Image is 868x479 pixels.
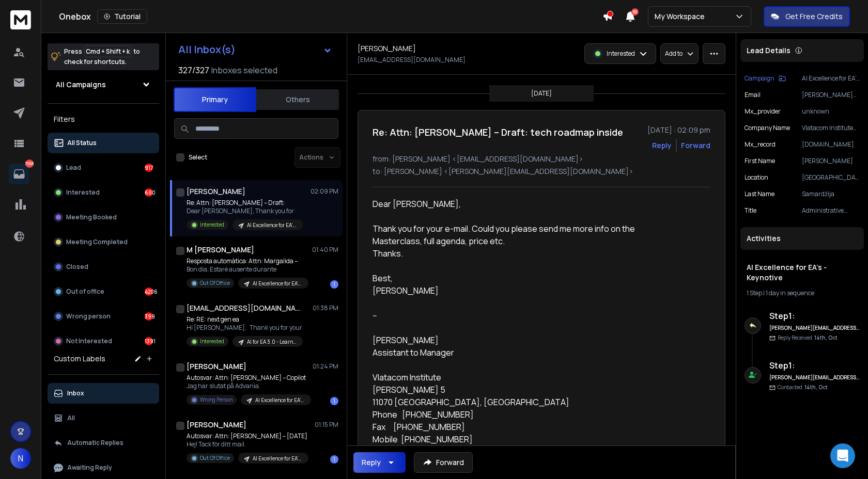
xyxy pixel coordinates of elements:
p: Add to [665,50,683,58]
p: Out of office [66,288,104,296]
p: Wrong Person [200,396,233,404]
p: Dear [PERSON_NAME], Thank you for [187,207,303,215]
p: Jag har slutat på Advania. [187,382,311,390]
p: 02:09 PM [311,187,338,196]
p: Samardžija [802,190,860,198]
p: mx_record [745,140,776,149]
p: 01:24 PM [313,362,338,371]
span: 1 day in sequence [766,289,814,297]
button: All Campaigns [48,74,159,95]
p: to: [PERSON_NAME] <[PERSON_NAME][EMAIL_ADDRESS][DOMAIN_NAME]> [373,166,710,177]
p: [DOMAIN_NAME] [802,140,860,149]
p: Re: RE: next gen ea [187,315,303,324]
p: AI Excellence for EA's - Keynotive [247,221,297,229]
div: 680 [145,188,153,197]
button: Primary [174,87,256,112]
h1: [PERSON_NAME] [187,186,245,197]
button: Out of office4206 [48,281,159,302]
p: [GEOGRAPHIC_DATA], [GEOGRAPHIC_DATA] [802,173,860,182]
p: Re: Attn: [PERSON_NAME] – Draft: [187,199,303,207]
p: All [67,414,75,422]
p: Email [745,91,761,99]
div: 4206 [145,288,153,296]
p: Resposta automàtica: Attn: Margalida – [187,257,308,265]
p: All Status [67,139,97,147]
p: AI Excellence for EA's - Keynotive [253,455,302,462]
h1: AI Excellence for EA's - Keynotive [747,262,858,283]
button: Others [256,88,339,111]
div: Forward [681,140,710,151]
div: Reply [362,457,381,468]
div: 399 [145,312,153,321]
div: Onebox [59,9,602,24]
p: location [745,173,768,182]
p: Autosvar: Attn: [PERSON_NAME] – [DATE] [187,432,308,440]
p: AI for EA 3.0 - Learnova [247,338,297,346]
p: [PERSON_NAME] [802,157,860,165]
p: Lead Details [747,45,791,56]
span: 327 / 327 [178,64,209,76]
p: [EMAIL_ADDRESS][DOMAIN_NAME] [358,56,466,64]
p: mx_provider [745,107,781,116]
h3: Inboxes selected [211,64,277,76]
h3: Filters [48,112,159,126]
p: Out Of Office [200,279,230,287]
h1: [EMAIL_ADDRESS][DOMAIN_NAME] [187,303,300,313]
div: Activities [740,227,864,250]
p: Interested [66,188,100,197]
p: Automatic Replies [67,439,123,447]
p: Wrong person [66,312,111,321]
p: 7593 [25,159,34,168]
div: 1 [330,280,338,289]
p: Out Of Office [200,454,230,462]
button: N [10,448,31,469]
p: Contacted [778,384,828,391]
div: 1391 [145,337,153,345]
p: [DATE] : 02:09 pm [647,125,710,135]
button: Forward [414,452,473,473]
button: All Status [48,133,159,153]
p: [PERSON_NAME][EMAIL_ADDRESS][PERSON_NAME][DOMAIN_NAME] [802,91,860,99]
button: Automatic Replies [48,433,159,453]
button: Meeting Booked [48,207,159,228]
button: Closed [48,257,159,277]
div: 1 [330,455,338,464]
a: 7593 [9,164,29,184]
p: Hej! Tack för ditt mail. [187,440,308,449]
h1: [PERSON_NAME] [187,420,246,430]
h1: [PERSON_NAME] [358,43,416,54]
button: Not Interested1391 [48,331,159,352]
h6: Step 1 : [769,310,860,322]
p: Meeting Booked [66,213,117,221]
p: Meeting Completed [66,238,128,246]
p: Company Name [745,124,790,132]
button: Campaign [745,74,786,83]
p: Autosvar: Attn: [PERSON_NAME] – Copilot [187,374,311,382]
button: Awaiting Reply [48,457,159,478]
p: Hi [PERSON_NAME], Thank you for your [187,324,303,332]
span: 14th, Oct [814,334,838,341]
p: Vlatacom Institute d.o.o. [802,124,860,132]
p: Awaiting Reply [67,464,112,472]
p: Interested [200,338,224,345]
p: [DATE] [531,89,552,98]
p: 01:38 PM [313,304,338,312]
p: My Workspace [655,11,709,22]
p: Lead [66,164,81,172]
p: Get Free Credits [785,11,843,22]
button: Meeting Completed [48,232,159,252]
h1: All Inbox(s) [178,44,236,55]
p: Closed [66,263,88,271]
button: Reply [353,452,406,473]
p: title [745,206,756,215]
p: Interested [200,221,224,229]
p: Inbox [67,389,84,397]
p: 01:40 PM [312,246,338,254]
span: 14th, Oct [804,384,828,391]
div: | [747,289,858,297]
h6: [PERSON_NAME][EMAIL_ADDRESS][DOMAIN_NAME] [769,324,860,332]
div: Open Intercom Messenger [830,443,855,468]
h1: M [PERSON_NAME] [187,245,254,255]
